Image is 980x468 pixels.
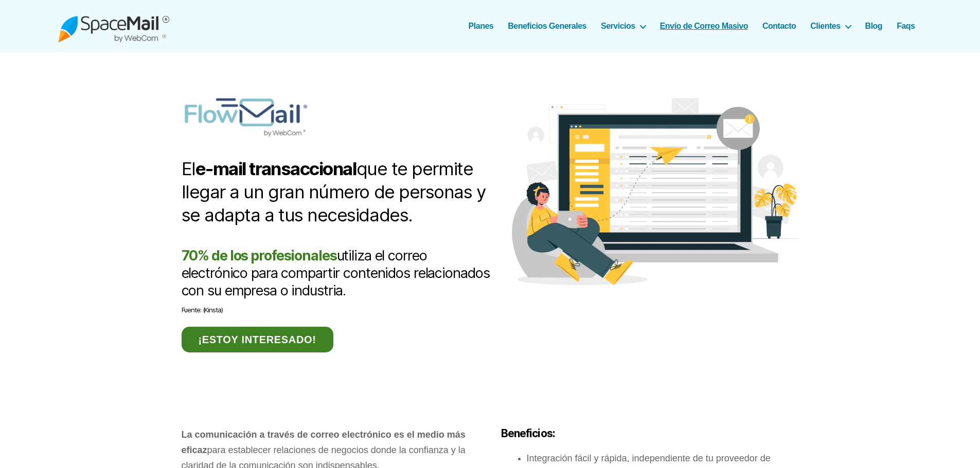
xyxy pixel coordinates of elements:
[195,158,357,179] b: e-mail transaccional
[601,21,646,31] a: Servicios
[501,427,555,440] strong: Beneficios:
[897,21,915,31] a: Faqs
[182,429,466,455] strong: La comunicación a través de correo electrónico es el medio más eficaz
[58,9,169,43] img: Spacemail
[762,21,796,31] a: Contacto
[660,21,748,31] a: Envío de Correo Masivo
[182,247,337,264] b: 70% de los profesionales
[508,21,586,31] a: Beneficios Generales
[474,21,922,31] nav: Horizontal
[182,327,333,352] a: ¡Estoy interesado!
[469,21,494,31] a: Planes
[182,247,490,316] h2: utiliza el correo electrónico para compartir contenidos relacionados con su empresa o industria.
[182,98,310,137] img: FlowMail
[810,21,850,31] a: Clientes
[865,21,883,31] a: Blog
[182,157,490,227] h2: El que te permite llegar a un gran número de personas y se adapta a tus necesidades.
[512,98,799,285] img: Flowmail
[182,306,223,314] span: Fuente: (Kinsta)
